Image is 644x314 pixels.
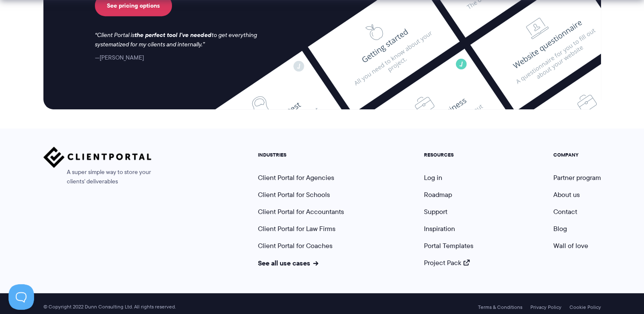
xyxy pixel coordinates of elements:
[553,173,601,183] a: Partner program
[43,168,152,186] span: A super simple way to store your clients' deliverables
[258,258,318,268] a: See all use cases
[258,190,330,200] a: Client Portal for Schools
[95,53,144,62] cite: [PERSON_NAME]
[424,190,452,200] a: Roadmap
[258,173,334,183] a: Client Portal for Agencies
[39,304,180,310] span: © Copyright 2022 Dunn Consulting Ltd. All rights reserved.
[570,304,601,310] a: Cookie Policy
[553,241,588,251] a: Wall of love
[424,241,473,251] a: Portal Templates
[258,152,344,158] h5: INDUSTRIES
[258,241,332,251] a: Client Portal for Coaches
[95,31,269,49] p: Client Portal is to get everything systematized for my clients and internally.
[530,304,561,310] a: Privacy Policy
[553,152,601,158] h5: COMPANY
[258,224,335,234] a: Client Portal for Law Firms
[553,207,577,217] a: Contact
[424,152,473,158] h5: RESOURCES
[424,207,447,217] a: Support
[9,284,34,310] iframe: Toggle Customer Support
[553,190,580,200] a: About us
[424,224,455,234] a: Inspiration
[478,304,522,310] a: Terms & Conditions
[553,224,567,234] a: Blog
[135,30,212,40] strong: the perfect tool I've needed
[424,173,442,183] a: Log in
[258,207,344,217] a: Client Portal for Accountants
[424,258,470,268] a: Project Pack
